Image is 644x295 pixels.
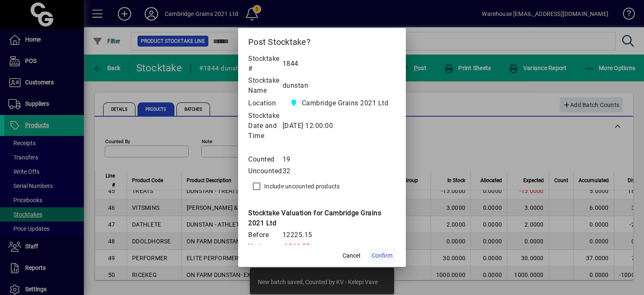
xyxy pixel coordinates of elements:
td: Uncounted [248,165,283,177]
b: Stocktake Valuation for Cambridge Grains 2021 Ltd [248,209,381,227]
label: Include uncounted products [262,182,340,191]
td: -1341.25 [283,241,396,253]
td: Variance [248,241,283,253]
td: Counted [248,154,283,165]
span: Cambridge Grains 2021 Ltd [302,98,389,108]
span: Cambridge Grains 2021 Ltd [287,97,392,109]
td: Before [248,229,283,241]
td: 12225.15 [283,229,396,241]
h2: Post Stocktake? [238,28,406,52]
td: [DATE] 12:00:00 [283,110,396,142]
td: 1844 [283,53,396,75]
td: Stocktake Name [248,75,283,97]
td: Stocktake # [248,53,283,75]
button: Cancel [338,248,365,264]
span: Cancel [343,251,360,260]
button: Confirm [368,248,396,264]
td: 19 [283,154,396,165]
td: Location [248,97,283,110]
td: Stocktake Date and Time [248,110,283,142]
td: 32 [283,165,396,177]
span: Confirm [371,251,392,260]
td: dunstan [283,75,396,97]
